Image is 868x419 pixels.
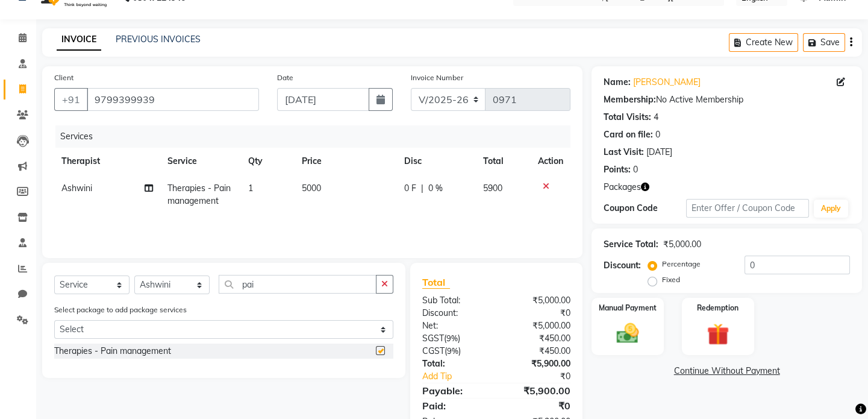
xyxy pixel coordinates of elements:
div: Therapies - Pain management [54,345,171,358]
div: ₹5,900.00 [496,358,579,370]
label: Client [54,72,73,83]
label: Percentage [662,259,701,269]
div: ( ) [413,332,496,345]
input: Search or Scan [219,275,376,294]
div: Membership: [604,93,656,106]
a: Continue Without Payment [594,365,860,377]
span: 1 [248,183,253,194]
div: Coupon Code [604,202,685,215]
div: Paid: [413,399,496,413]
span: | [420,182,423,195]
img: _gift.svg [700,321,736,348]
span: Ashwini [61,183,92,194]
label: Invoice Number [411,72,463,83]
span: 9% [447,346,458,356]
a: [PERSON_NAME] [633,76,701,89]
div: ₹450.00 [496,332,579,345]
div: Discount: [604,259,641,272]
div: Card on file: [604,128,653,141]
span: Total [422,276,450,289]
th: Price [295,148,397,175]
div: ₹0 [510,370,579,383]
th: Total [476,148,531,175]
div: Points: [604,163,631,176]
div: 4 [654,111,658,124]
div: Services [55,125,579,148]
img: _cash.svg [610,321,646,346]
div: ( ) [413,345,496,358]
th: Qty [241,148,295,175]
div: Payable: [413,383,496,398]
div: No Active Membership [604,93,850,106]
span: 0 F [404,182,416,195]
span: 5900 [483,183,502,194]
div: Discount: [413,307,496,320]
div: ₹5,000.00 [496,320,579,332]
span: 0 % [428,182,442,195]
div: [DATE] [646,146,672,159]
input: Enter Offer / Coupon Code [686,199,809,218]
label: Redemption [697,303,738,313]
div: Total: [413,358,496,370]
div: Last Visit: [604,146,644,159]
th: Disc [396,148,476,175]
button: Apply [814,200,848,218]
th: Therapist [54,148,160,175]
div: ₹5,000.00 [496,294,579,307]
button: +91 [54,88,88,111]
span: Packages [604,181,641,194]
div: Sub Total: [413,294,496,307]
a: Add Tip [413,370,510,383]
div: ₹0 [496,307,579,320]
th: Action [531,148,570,175]
a: PREVIOUS INVOICES [116,34,201,45]
div: Net: [413,320,496,332]
div: ₹0 [496,399,579,413]
div: Service Total: [604,238,658,251]
span: Therapies - Pain management [167,183,231,206]
div: 0 [655,128,660,141]
div: ₹5,000.00 [663,238,701,251]
span: SGST [422,333,444,344]
div: Total Visits: [604,111,651,124]
span: 9% [446,333,458,343]
div: ₹450.00 [496,345,579,358]
label: Date [277,72,293,83]
span: CGST [422,345,445,356]
input: Search by Name/Mobile/Email/Code [87,88,259,111]
button: Create New [729,33,798,52]
div: ₹5,900.00 [496,383,579,398]
div: Name: [604,76,631,89]
label: Select package to add package services [54,304,187,315]
th: Service [160,148,241,175]
label: Manual Payment [599,303,657,313]
label: Fixed [662,274,680,285]
span: 5000 [302,183,321,194]
button: Save [803,33,845,52]
div: 0 [633,163,638,176]
a: INVOICE [57,29,101,51]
